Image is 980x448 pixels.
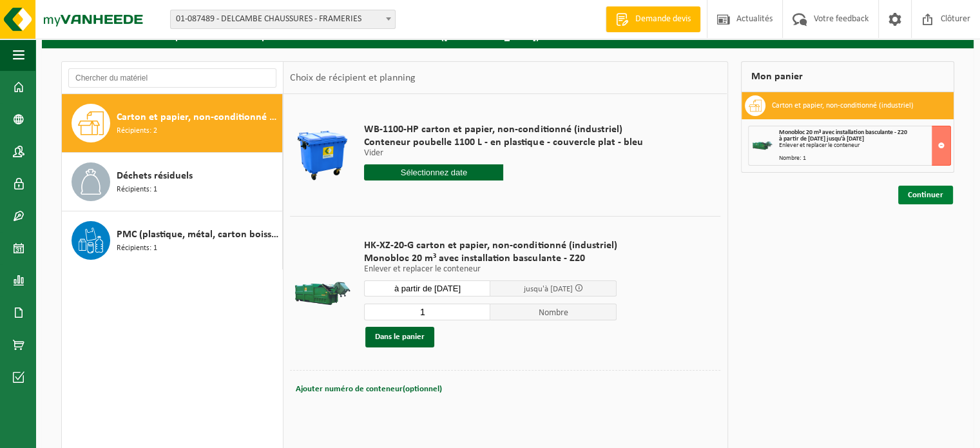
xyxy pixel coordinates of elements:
div: Mon panier [741,61,955,92]
span: Carton et papier, non-conditionné (industriel) [117,110,279,125]
button: Déchets résiduels Récipients: 1 [62,153,283,211]
span: Conteneur poubelle 1100 L - en plastique - couvercle plat - bleu [364,136,642,149]
span: WB-1100-HP carton et papier, non-conditionné (industriel) [364,123,642,136]
span: Récipients: 1 [117,242,157,255]
input: Sélectionnez date [364,164,503,180]
div: Enlever et replacer le conteneur [779,142,951,149]
span: PMC (plastique, métal, carton boisson) (industriel) [117,227,279,242]
strong: à partir de [DATE] jusqu'à [DATE] [779,135,864,142]
div: Choix de récipient et planning [283,62,422,94]
span: Demande devis [632,13,694,26]
input: Chercher du matériel [68,68,276,88]
span: jusqu'à [DATE] [524,285,573,293]
span: Nombre [490,304,617,320]
span: Récipients: 2 [117,125,157,137]
span: Déchets résiduels [117,168,193,184]
a: Demande devis [606,6,700,32]
span: Ajouter numéro de conteneur(optionnel) [296,385,442,393]
button: Ajouter numéro de conteneur(optionnel) [294,380,443,398]
a: Continuer [898,186,953,204]
button: PMC (plastique, métal, carton boisson) (industriel) Récipients: 1 [62,211,283,269]
span: Monobloc 20 m³ avec installation basculante - Z20 [364,252,617,265]
div: Nombre: 1 [779,155,951,162]
button: Carton et papier, non-conditionné (industriel) Récipients: 2 [62,94,283,153]
button: Dans le panier [365,327,434,347]
span: 01-087489 - DELCAMBE CHAUSSURES - FRAMERIES [171,10,395,28]
input: Sélectionnez date [364,280,490,297]
span: Récipients: 1 [117,184,157,196]
span: 01-087489 - DELCAMBE CHAUSSURES - FRAMERIES [170,10,396,29]
span: Monobloc 20 m³ avec installation basculante - Z20 [779,129,907,136]
h3: Carton et papier, non-conditionné (industriel) [772,95,914,116]
p: Enlever et replacer le conteneur [364,265,617,274]
span: HK-XZ-20-G carton et papier, non-conditionné (industriel) [364,239,617,252]
p: Vider [364,149,642,158]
